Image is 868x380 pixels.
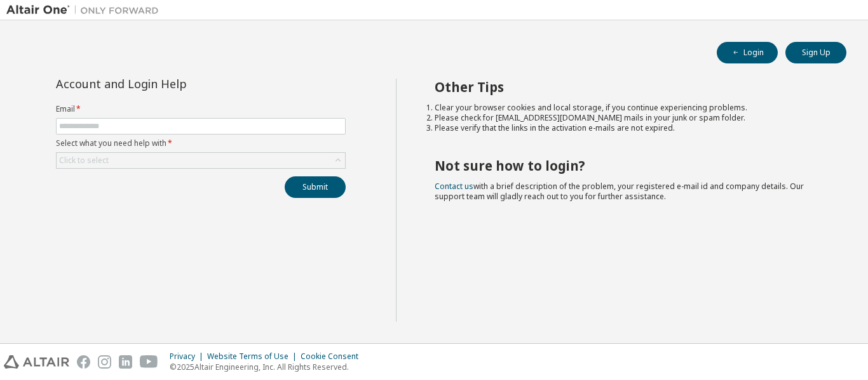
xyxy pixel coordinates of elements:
[435,113,824,123] li: Please check for [EMAIL_ADDRESS][DOMAIN_NAME] mails in your junk or spam folder.
[285,176,346,198] button: Submit
[435,157,824,174] h2: Not sure how to login?
[717,42,778,63] button: Login
[6,4,165,16] img: Altair One
[4,355,69,369] img: altair_logo.svg
[435,123,824,133] li: Please verify that the links in the activation e-mails are not expired.
[77,355,90,369] img: facebook.svg
[56,138,346,148] label: Select what you need help with
[435,181,473,192] a: Contact us
[435,79,824,95] h2: Other Tips
[435,103,824,113] li: Clear your browser cookies and local storage, if you continue experiencing problems.
[140,355,158,369] img: youtube.svg
[119,355,132,369] img: linkedin.svg
[170,362,366,372] p: © 2025 Altair Engineering, Inc. All Rights Reserved.
[56,104,346,114] label: Email
[785,42,846,63] button: Sign Up
[301,351,366,362] div: Cookie Consent
[98,355,111,369] img: instagram.svg
[170,351,207,362] div: Privacy
[435,181,804,202] span: with a brief description of the problem, your registered e-mail id and company details. Our suppo...
[56,79,288,89] div: Account and Login Help
[57,153,345,168] div: Click to select
[207,351,301,362] div: Website Terms of Use
[59,155,109,166] div: Click to select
